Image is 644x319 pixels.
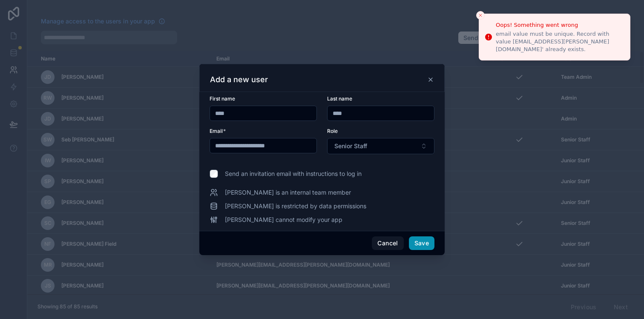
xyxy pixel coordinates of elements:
[210,95,235,102] span: First name
[327,138,434,154] button: Select Button
[476,11,485,20] button: Close toast
[372,236,403,250] button: Cancel
[496,30,623,54] div: email value must be unique. Record with value [EMAIL_ADDRESS][PERSON_NAME][DOMAIN_NAME]' already ...
[225,188,351,197] span: [PERSON_NAME] is an internal team member
[210,128,223,134] span: Email
[210,170,218,178] input: Send an invitation email with instructions to log in
[327,95,352,102] span: Last name
[210,75,268,85] h3: Add a new user
[225,202,366,210] span: [PERSON_NAME] is restricted by data permissions
[334,142,367,150] span: Senior Staff
[496,21,623,29] div: Oops! Something went wrong
[225,216,342,224] span: [PERSON_NAME] cannot modify your app
[225,170,362,178] span: Send an invitation email with instructions to log in
[327,128,338,134] span: Role
[409,236,434,250] button: Save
